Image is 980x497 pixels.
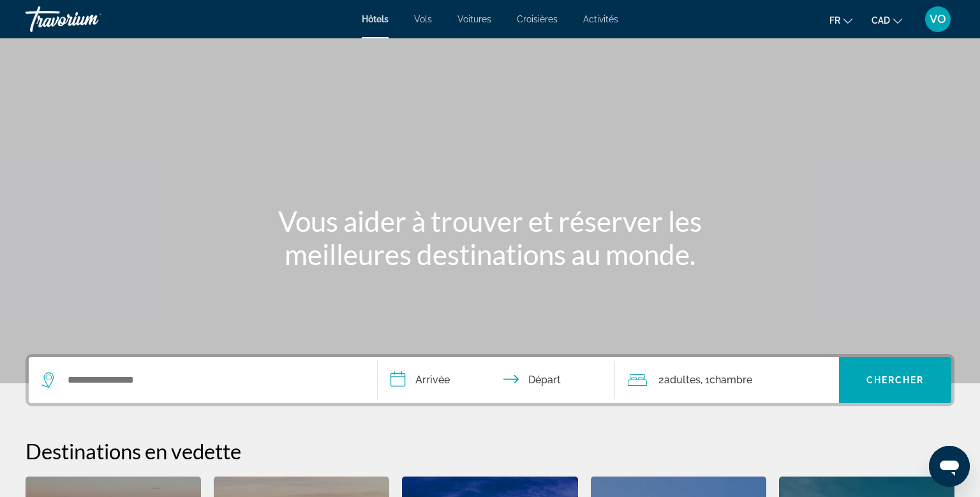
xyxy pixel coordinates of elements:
span: Chambre [709,374,752,386]
a: Voitures [457,14,491,24]
a: Hôtels [362,14,389,24]
h1: Vous aider à trouver et réserver les meilleures destinations au monde. [251,204,729,271]
span: Chercher [866,375,924,385]
button: Travelers: 2 adults, 0 children [615,357,840,403]
button: Change language [829,11,852,29]
a: Croisières [517,14,558,24]
h2: Destinations en vedette [26,438,954,464]
a: Vols [414,14,432,24]
iframe: Bouton de lancement de la fenêtre de messagerie [929,446,970,487]
span: CAD [872,15,890,26]
span: 2 [658,371,701,389]
span: , 1 [701,371,752,389]
span: fr [829,15,840,26]
button: User Menu [921,6,954,33]
button: Chercher [839,357,951,403]
span: Adultes [664,374,701,386]
div: Search widget [29,357,951,403]
a: Activités [583,14,618,24]
span: VO [930,13,946,26]
button: Change currency [872,11,902,29]
button: Check in and out dates [378,357,615,403]
a: Travorium [26,3,153,36]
